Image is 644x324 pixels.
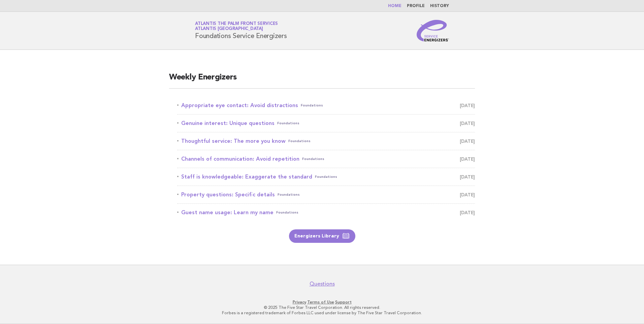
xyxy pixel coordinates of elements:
[301,101,323,110] span: Foundations
[177,172,475,182] a: Staff is knowledgeable: Exaggerate the standardFoundations [DATE]
[177,154,475,164] a: Channels of communication: Avoid repetitionFoundations [DATE]
[417,20,449,41] img: Service Energizers
[460,190,475,199] span: [DATE]
[177,136,475,146] a: Thoughtful service: The more you knowFoundations [DATE]
[195,22,287,39] h1: Foundations Service Energizers
[460,154,475,164] span: [DATE]
[335,300,352,304] a: Support
[460,136,475,146] span: [DATE]
[315,172,337,182] span: Foundations
[277,119,299,128] span: Foundations
[177,119,475,128] a: Genuine interest: Unique questionsFoundations [DATE]
[460,101,475,110] span: [DATE]
[116,305,528,310] p: © 2025 The Five Star Travel Corporation. All rights reserved.
[293,300,306,304] a: Privacy
[116,310,528,316] p: Forbes is a registered trademark of Forbes LLC used under license by The Five Star Travel Corpora...
[460,172,475,182] span: [DATE]
[116,299,528,305] p: · ·
[195,27,263,31] span: Atlantis [GEOGRAPHIC_DATA]
[460,208,475,217] span: [DATE]
[407,4,425,8] a: Profile
[278,190,300,199] span: Foundations
[177,208,475,217] a: Guest name usage: Learn my nameFoundations [DATE]
[430,4,449,8] a: History
[310,281,335,287] a: Questions
[289,229,355,243] a: Energizers Library
[177,101,475,110] a: Appropriate eye contact: Avoid distractionsFoundations [DATE]
[169,72,475,89] h2: Weekly Energizers
[288,136,311,146] span: Foundations
[195,22,278,31] a: Atlantis The Palm Front ServicesAtlantis [GEOGRAPHIC_DATA]
[276,208,298,217] span: Foundations
[302,154,324,164] span: Foundations
[177,190,475,199] a: Property questions: Specific detailsFoundations [DATE]
[307,300,334,304] a: Terms of Use
[388,4,401,8] a: Home
[460,119,475,128] span: [DATE]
